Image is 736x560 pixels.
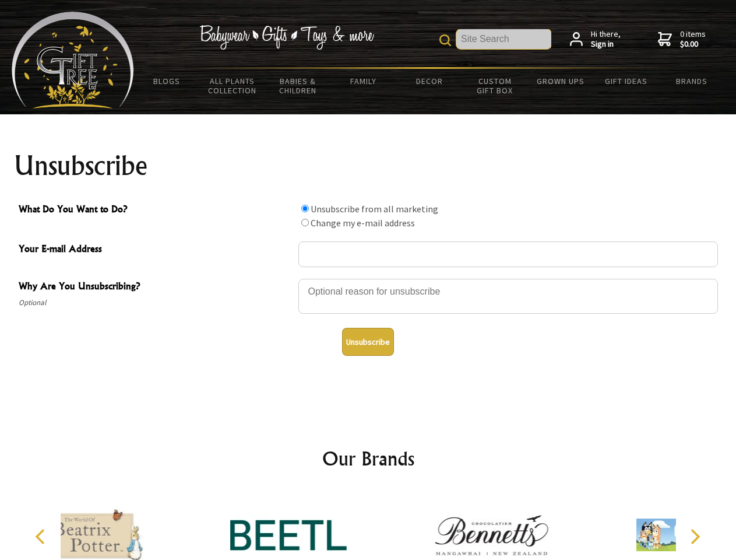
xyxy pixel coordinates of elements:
[659,69,725,93] a: Brands
[200,69,266,103] a: All Plants Collection
[298,279,718,314] textarea: Why Are You Unsubscribing?
[396,69,462,93] a: Decor
[311,217,415,229] label: Change my e-mail address
[19,296,293,310] span: Optional
[462,69,528,103] a: Custom Gift Box
[680,29,706,50] span: 0 items
[301,219,309,226] input: What Do You Want to Do?
[19,202,293,219] span: What Do You Want to Do?
[301,205,309,212] input: What Do You Want to Do?
[12,12,134,108] img: Babyware - Gifts - Toys and more...
[591,29,621,50] span: Hi there,
[14,152,723,180] h1: Unsubscribe
[298,242,718,267] input: Your E-mail Address
[527,69,593,93] a: Grown Ups
[456,29,551,49] input: Site Search
[265,69,331,103] a: Babies & Children
[593,69,659,93] a: Gift Ideas
[439,34,451,46] img: product search
[19,279,293,296] span: Why Are You Unsubscribing?
[29,524,55,549] button: Previous
[19,242,293,258] span: Your E-mail Address
[331,69,397,93] a: Family
[311,203,438,215] label: Unsubscribe from all marketing
[682,524,707,549] button: Next
[199,25,374,50] img: Babywear - Gifts - Toys & more
[658,29,706,50] a: 0 items$0.00
[23,444,713,473] h2: Our Brands
[570,29,621,50] a: Hi there,Sign in
[134,69,200,93] a: BLOGS
[680,39,706,50] strong: $0.00
[591,39,621,50] strong: Sign in
[342,328,394,356] button: Unsubscribe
